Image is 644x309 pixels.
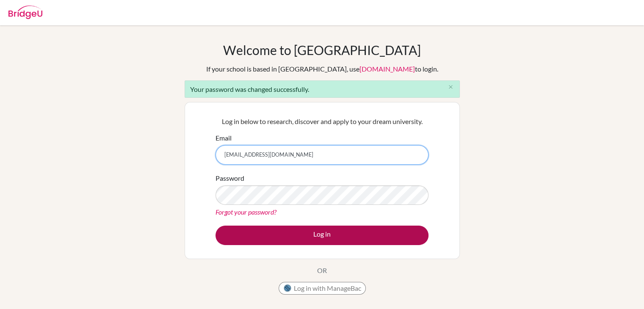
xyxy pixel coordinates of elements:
p: Log in below to research, discover and apply to your dream university. [216,116,428,127]
label: Email [216,133,232,143]
button: Close [442,81,459,94]
button: Log in [216,226,428,245]
div: Your password was changed successfully. [185,80,460,98]
label: Password [216,173,244,183]
p: OR [317,265,327,276]
button: Log in with ManageBac [279,282,366,295]
a: Forgot your password? [216,208,276,216]
i: close [448,84,454,90]
div: If your school is based in [GEOGRAPHIC_DATA], use to login. [206,64,438,74]
h1: Welcome to [GEOGRAPHIC_DATA] [223,42,421,58]
a: [DOMAIN_NAME] [359,65,415,73]
img: Bridge-U [8,6,42,19]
